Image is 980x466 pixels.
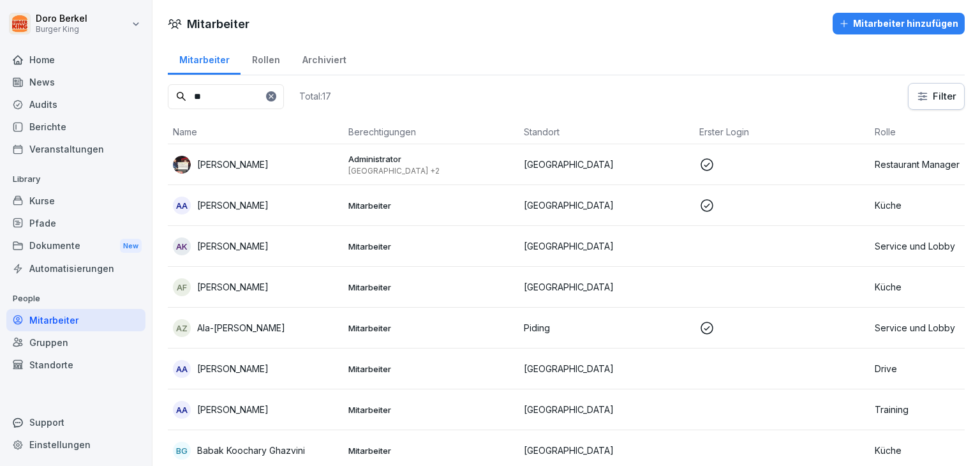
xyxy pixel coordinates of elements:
a: Rollen [241,42,291,75]
div: BG [173,442,191,460]
a: Einstellungen [6,433,145,456]
p: Mitarbeiter [348,322,514,334]
a: Standorte [6,354,145,376]
p: Library [6,169,145,190]
h1: Mitarbeiter [187,15,249,33]
p: [PERSON_NAME] [197,403,269,416]
p: [GEOGRAPHIC_DATA] [524,239,689,253]
button: Mitarbeiter hinzufügen [833,13,965,34]
a: Veranstaltungen [6,138,145,160]
p: [GEOGRAPHIC_DATA] +2 [348,166,514,176]
p: Mitarbeiter [348,363,514,375]
a: Gruppen [6,331,145,354]
div: New [120,239,142,253]
p: Ala-[PERSON_NAME] [197,321,285,334]
div: Mitarbeiter hinzufügen [839,17,958,31]
div: Filter [916,90,956,103]
p: Piding [524,321,689,334]
p: Doro Berkel [36,13,87,24]
p: Mitarbeiter [348,282,514,293]
div: AK [173,237,191,255]
div: AA [173,197,191,214]
p: Mitarbeiter [348,200,514,211]
p: [PERSON_NAME] [197,158,269,171]
p: Total: 17 [299,90,331,102]
a: Audits [6,93,145,116]
p: [PERSON_NAME] [197,280,269,294]
p: People [6,289,145,309]
p: Babak Koochary Ghazvini [197,444,305,457]
p: [GEOGRAPHIC_DATA] [524,444,689,457]
p: [GEOGRAPHIC_DATA] [524,158,689,171]
p: [GEOGRAPHIC_DATA] [524,403,689,416]
p: [GEOGRAPHIC_DATA] [524,362,689,375]
img: ub37hjqnkufeo164u8jpbnwz.png [173,156,191,174]
div: Support [6,411,145,433]
div: AF [173,278,191,296]
a: Berichte [6,116,145,138]
th: Standort [519,120,694,144]
th: Berechtigungen [343,120,519,144]
a: News [6,71,145,93]
p: [PERSON_NAME] [197,239,269,253]
a: DokumenteNew [6,234,145,258]
p: [GEOGRAPHIC_DATA] [524,199,689,212]
div: Dokumente [6,234,145,258]
th: Name [168,120,343,144]
p: Mitarbeiter [348,445,514,456]
a: Mitarbeiter [6,309,145,331]
p: Administrator [348,153,514,165]
div: AA [173,360,191,378]
p: [PERSON_NAME] [197,362,269,375]
p: Mitarbeiter [348,241,514,252]
div: AA [173,401,191,419]
a: Pfade [6,212,145,234]
th: Erster Login [694,120,870,144]
p: [GEOGRAPHIC_DATA] [524,280,689,294]
p: Mitarbeiter [348,404,514,416]
a: Home [6,49,145,71]
button: Filter [909,84,964,109]
a: Automatisierungen [6,257,145,280]
p: [PERSON_NAME] [197,199,269,212]
div: AZ [173,319,191,337]
p: Burger King [36,25,87,34]
a: Mitarbeiter [168,42,241,75]
a: Kurse [6,190,145,212]
a: Archiviert [291,42,357,75]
